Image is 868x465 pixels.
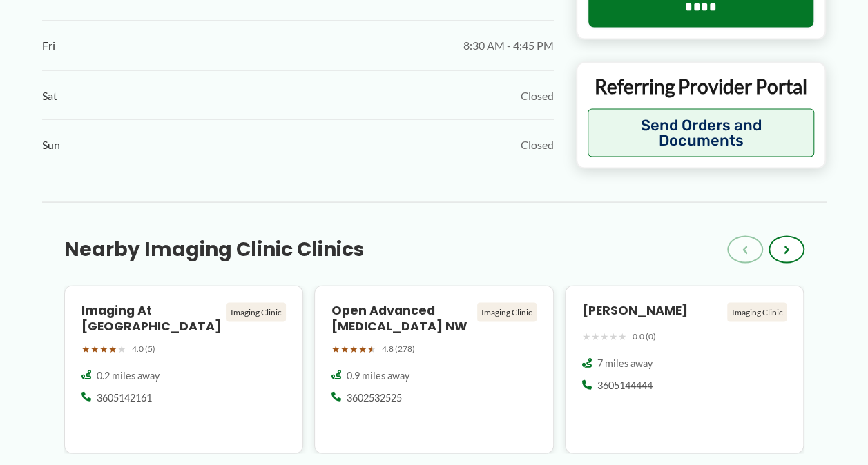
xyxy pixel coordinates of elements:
[42,134,60,155] span: Sun
[97,390,152,404] span: 3605142161
[597,356,653,370] span: 7 miles away
[226,302,286,321] div: Imaging Clinic
[463,35,554,56] span: 8:30 AM - 4:45 PM
[64,237,364,261] h3: Nearby Imaging Clinic Clinics
[600,327,609,345] span: ★
[477,302,537,321] div: Imaging Clinic
[727,302,787,321] div: Imaging Clinic
[358,339,367,357] span: ★
[64,285,304,453] a: Imaging at [GEOGRAPHIC_DATA] Imaging Clinic ★★★★★ 4.0 (5) 0.2 miles away 3605142161
[347,368,409,382] span: 0.9 miles away
[727,235,763,263] button: ‹
[784,241,789,257] span: ›
[349,339,358,357] span: ★
[97,368,160,382] span: 0.2 miles away
[331,339,340,357] span: ★
[108,339,117,357] span: ★
[42,85,57,106] span: Sat
[582,327,591,345] span: ★
[81,339,90,357] span: ★
[314,285,554,453] a: Open Advanced [MEDICAL_DATA] NW Imaging Clinic ★★★★★ 4.8 (278) 0.9 miles away 3602532525
[340,339,349,357] span: ★
[81,302,222,334] h4: Imaging at [GEOGRAPHIC_DATA]
[582,302,722,318] h4: [PERSON_NAME]
[367,339,376,357] span: ★
[117,339,126,357] span: ★
[742,241,748,257] span: ‹
[347,390,402,404] span: 3602532525
[132,341,155,356] span: 4.0 (5)
[331,302,472,334] h4: Open Advanced [MEDICAL_DATA] NW
[565,285,804,453] a: [PERSON_NAME] Imaging Clinic ★★★★★ 0.0 (0) 7 miles away 3605144444
[42,35,55,56] span: Fri
[769,235,804,263] button: ›
[597,378,653,392] span: 3605144444
[618,327,627,345] span: ★
[90,339,99,357] span: ★
[633,328,656,344] span: 0.0 (0)
[591,327,600,345] span: ★
[99,339,108,357] span: ★
[382,341,415,356] span: 4.8 (278)
[609,327,618,345] span: ★
[588,73,815,98] p: Referring Provider Portal
[521,85,554,106] span: Closed
[521,134,554,155] span: Closed
[588,108,815,157] button: Send Orders and Documents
